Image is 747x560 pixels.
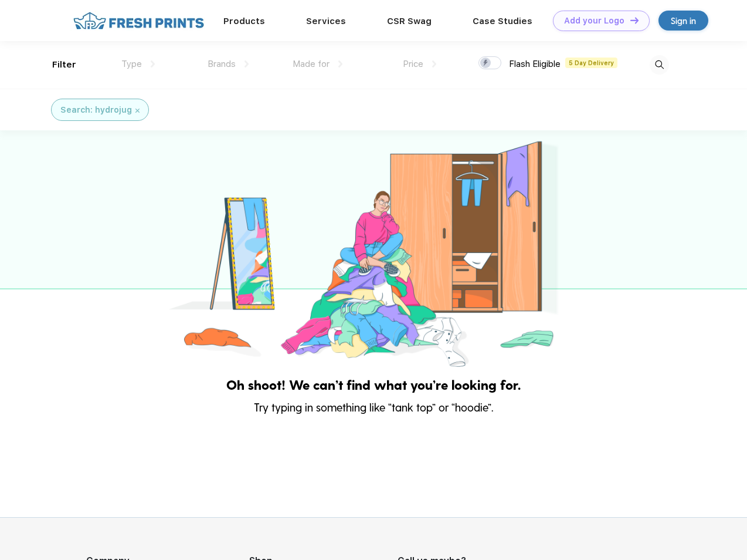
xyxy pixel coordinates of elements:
[630,17,639,23] img: DT
[671,14,696,28] div: Sign in
[208,59,236,69] span: Brands
[60,104,132,116] div: Search: hydrojug
[245,60,249,68] img: dropdown.png
[223,16,265,26] a: Products
[293,59,330,69] span: Made for
[564,16,624,26] div: Add your Logo
[121,59,142,69] span: Type
[432,60,436,68] img: dropdown.png
[509,59,561,69] span: Flash Eligible
[650,55,669,75] img: desktop_search.svg
[403,59,423,69] span: Price
[70,11,208,31] img: fo%20logo%202.webp
[658,11,708,31] a: Sign in
[565,58,617,68] span: 5 Day Delivery
[338,60,342,68] img: dropdown.png
[151,60,155,68] img: dropdown.png
[135,109,140,113] img: filter_cancel.svg
[52,58,76,72] div: Filter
